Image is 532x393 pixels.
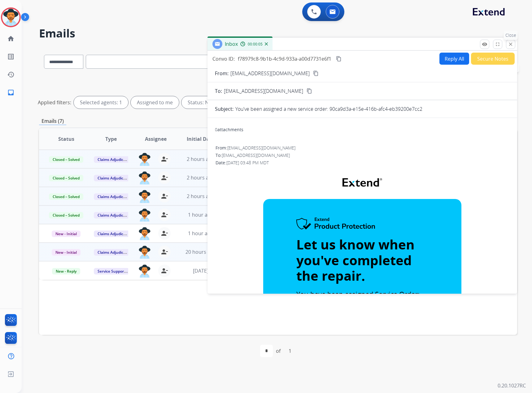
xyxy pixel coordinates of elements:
span: Closed – Solved [49,156,83,163]
span: [EMAIL_ADDRESS][DOMAIN_NAME] [224,87,303,95]
mat-icon: close [508,41,513,47]
span: Initial Date [187,135,215,143]
mat-icon: person_remove [161,211,168,218]
img: agent-avatar [138,171,151,184]
img: avatar [2,9,20,26]
div: Assigned to me [131,96,179,109]
span: [EMAIL_ADDRESS][DOMAIN_NAME] [227,145,295,151]
span: New - Initial [52,231,81,237]
span: 2 hours ago [187,156,215,162]
strong: Let us know when you've completed the repair. [296,235,415,284]
p: You've been assigned a new service order: 90ca9d3a-e15e-416b-afc4-eb39200e7cc2 [235,105,422,113]
span: Claims Adjudication [94,175,136,181]
mat-icon: person_remove [161,174,168,181]
span: [EMAIL_ADDRESS][DOMAIN_NAME] [222,152,290,158]
span: Service Support [94,268,129,274]
mat-icon: person_remove [161,230,168,237]
div: 1 [284,345,296,357]
div: of [276,347,281,355]
div: attachments [215,127,243,133]
span: You have been assigned Service Order: [296,289,420,299]
img: agent-avatar [138,153,151,166]
mat-icon: person_remove [161,155,168,163]
p: [EMAIL_ADDRESS][DOMAIN_NAME] [230,70,310,77]
mat-icon: content_copy [307,88,312,94]
div: Status: New - Initial [181,96,247,109]
span: Claims Adjudication [94,212,136,218]
mat-icon: list_alt [7,53,15,60]
span: Closed – Solved [49,193,83,200]
div: Date: [216,160,509,166]
span: Claims Adjudication [94,231,136,237]
mat-icon: home [7,35,15,42]
p: From: [215,70,229,77]
span: [DATE] [193,267,208,274]
div: To: [216,152,509,158]
span: Closed – Solved [49,212,83,218]
span: New - Reply [52,268,80,274]
span: Status [58,135,74,143]
span: Claims Adjudication [94,249,136,256]
h2: Emails [39,27,517,40]
div: From: [216,145,509,151]
mat-icon: person_remove [161,248,168,256]
button: Secure Notes [471,53,515,65]
span: 0 [215,127,217,132]
span: 2 hours ago [187,193,215,200]
span: 2 hours ago [187,174,215,181]
img: agent-avatar [138,227,151,240]
mat-icon: inbox [7,89,15,96]
span: Inbox [225,41,238,47]
mat-icon: person_remove [161,267,168,274]
span: 20 hours ago [185,248,216,255]
button: Close [506,40,515,49]
span: 1 hour ago [188,230,213,237]
button: Reply All [439,53,469,65]
img: agent-avatar [138,190,151,203]
img: agent-avatar [138,246,151,259]
img: agent-avatar [138,265,151,278]
p: Applied filters: [38,99,71,106]
span: 1 hour ago [188,211,213,218]
img: Extend Logo [342,178,382,187]
p: Close [504,31,518,40]
span: New - Initial [52,249,81,256]
img: agent-avatar [138,209,151,222]
p: To: [215,87,222,95]
p: 0.20.1027RC [498,382,526,389]
mat-icon: history [7,71,15,78]
img: Extend Product Protection [296,218,376,231]
span: Type [105,135,117,143]
p: Emails (7) [39,117,66,125]
mat-icon: remove_red_eye [482,41,487,47]
mat-icon: fullscreen [495,41,500,47]
span: Closed – Solved [49,175,83,181]
span: 00:00:05 [248,42,263,47]
span: Claims Adjudication [94,193,136,200]
p: Convo ID: [212,55,235,63]
span: Assignee [145,135,167,143]
mat-icon: content_copy [336,56,342,62]
mat-icon: content_copy [313,71,319,76]
mat-icon: person_remove [161,192,168,200]
span: f78979c8-9b1b-4c9d-933a-a00d7731e6f1 [238,55,331,62]
div: Selected agents: 1 [74,96,128,109]
span: [DATE] 03:48 PM MDT [226,160,269,166]
span: Claims Adjudication [94,156,136,163]
p: Subject: [215,105,233,113]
